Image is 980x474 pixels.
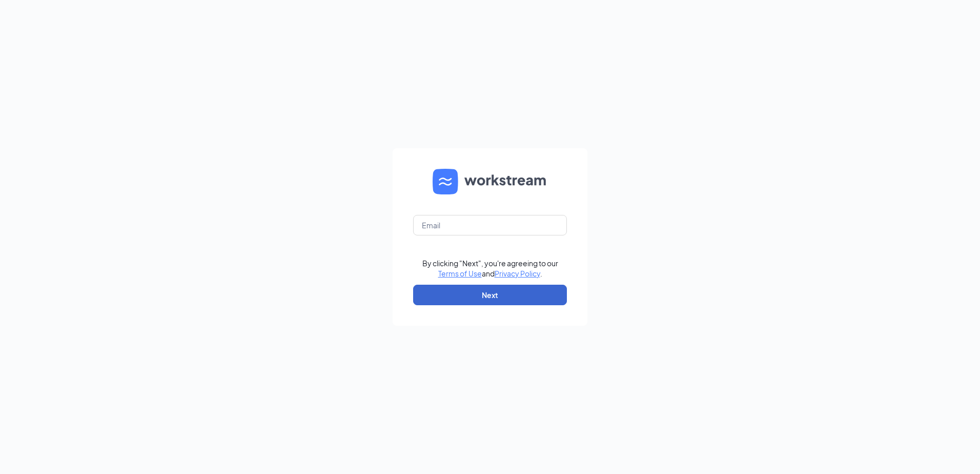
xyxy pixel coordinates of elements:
input: Email [413,215,567,235]
img: WS logo and Workstream text [433,169,547,194]
button: Next [413,285,567,305]
a: Terms of Use [438,269,482,278]
div: By clicking "Next", you're agreeing to our and . [422,258,558,279]
a: Privacy Policy [495,269,540,278]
